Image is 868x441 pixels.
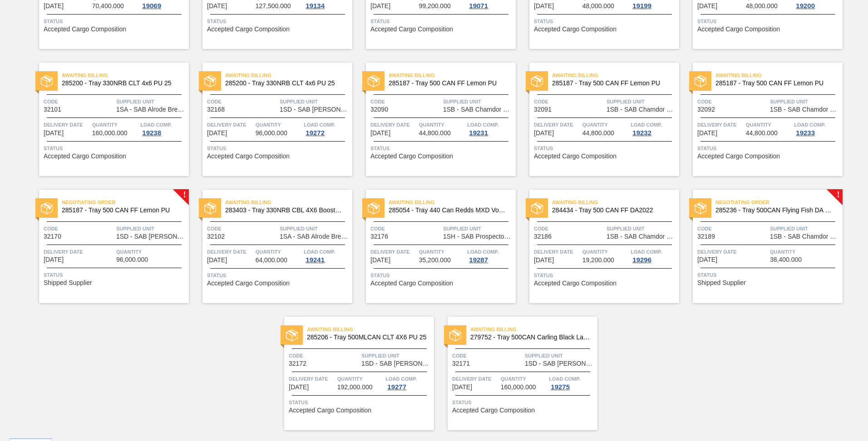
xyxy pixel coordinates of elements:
[582,120,629,129] span: Quantity
[44,130,64,137] span: 09/26/2025
[697,233,715,240] span: 32189
[225,198,352,207] span: Awaiting Billing
[631,2,653,10] div: 19199
[470,325,597,334] span: Awaiting Billing
[370,97,441,106] span: Code
[44,144,187,153] span: Status
[552,80,672,87] span: 285187 - Tray 500 CAN FF Lemon PU
[770,224,840,233] span: Supplied Unit
[256,247,302,256] span: Quantity
[140,2,163,10] div: 19069
[370,130,390,137] span: 09/26/2025
[452,384,472,391] span: 09/28/2025
[289,351,359,360] span: Code
[225,71,352,80] span: Awaiting Billing
[679,63,843,176] a: statusAwaiting Billing285187 - Tray 500 CAN FF Lemon PUCode32092Supplied Unit1SB - SAB Chamdor Br...
[695,75,706,87] img: status
[697,26,780,33] span: Accepted Cargo Composition
[370,280,453,287] span: Accepted Cargo Composition
[501,374,547,383] span: Quantity
[304,129,326,137] div: 19272
[794,120,840,137] a: Load Comp.19233
[607,233,677,240] span: 1SB - SAB Chamdor Brewery
[389,71,516,80] span: Awaiting Billing
[370,247,417,256] span: Delivery Date
[370,257,390,264] span: 09/27/2025
[582,247,629,256] span: Quantity
[534,106,552,113] span: 32091
[140,120,187,137] a: Load Comp.19238
[697,130,717,137] span: 09/26/2025
[525,351,595,360] span: Supplied Unit
[304,120,350,137] a: Load Comp.19272
[582,3,614,10] span: 48,000.000
[207,144,350,153] span: Status
[256,130,287,137] span: 96,000.000
[41,202,53,214] img: status
[467,256,490,264] div: 19287
[452,398,595,407] span: Status
[467,129,490,137] div: 19231
[679,190,843,303] a: !statusNegotiating Order285236 - Tray 500CAN Flying Fish DA PU25Code32189Supplied Unit1SB - SAB C...
[204,75,216,87] img: status
[582,257,614,264] span: 19,200.000
[419,257,451,264] span: 35,200.000
[44,97,114,106] span: Code
[62,207,182,214] span: 285187 - Tray 500 CAN FF Lemon PU
[116,97,187,106] span: Supplied Unit
[140,120,172,129] span: Load Comp.
[452,351,523,360] span: Code
[516,63,679,176] a: statusAwaiting Billing285187 - Tray 500 CAN FF Lemon PUCode32091Supplied Unit1SB - SAB Chamdor Br...
[697,279,746,286] span: Shipped Supplier
[116,233,187,240] span: 1SD - SAB Rosslyn Brewery
[207,257,227,264] span: 09/26/2025
[697,3,717,10] span: 09/25/2025
[44,153,126,160] span: Accepted Cargo Composition
[256,3,291,10] span: 127,500.000
[307,334,427,341] span: 285206 - Tray 500MLCAN CLT 4X6 PU 25
[44,26,126,33] span: Accepted Cargo Composition
[44,17,187,26] span: Status
[697,97,768,106] span: Code
[697,224,768,233] span: Code
[419,120,465,129] span: Quantity
[280,233,350,240] span: 1SA - SAB Alrode Brewery
[385,374,417,383] span: Load Comp.
[534,280,616,287] span: Accepted Cargo Composition
[44,3,64,10] span: 09/21/2025
[337,384,373,391] span: 192,000.000
[189,63,352,176] a: statusAwaiting Billing285200 - Tray 330NRB CLT 4x6 PU 25Code32168Supplied Unit1SD - SAB [PERSON_N...
[534,271,677,280] span: Status
[794,120,825,129] span: Load Comp.
[256,257,287,264] span: 64,000.000
[207,271,350,280] span: Status
[470,334,590,341] span: 279752 - Tray 500CAN Carling Black Label R
[207,130,227,137] span: 09/26/2025
[289,374,335,383] span: Delivery Date
[770,106,840,113] span: 1SB - SAB Chamdor Brewery
[361,360,432,367] span: 1SD - SAB Rosslyn Brewery
[534,17,677,26] span: Status
[631,247,677,264] a: Load Comp.19296
[534,120,580,129] span: Delivery Date
[467,120,498,129] span: Load Comp.
[697,106,715,113] span: 32092
[534,26,616,33] span: Accepted Cargo Composition
[607,97,677,106] span: Supplied Unit
[116,106,187,113] span: 1SA - SAB Alrode Brewery
[44,224,114,233] span: Code
[116,224,187,233] span: Supplied Unit
[25,190,189,303] a: !statusNegotiating Order285187 - Tray 500 CAN FF Lemon PUCode32170Supplied Unit1SD - SAB [PERSON_...
[697,120,744,129] span: Delivery Date
[419,130,451,137] span: 44,800.000
[631,120,677,137] a: Load Comp.19232
[207,247,253,256] span: Delivery Date
[280,97,350,106] span: Supplied Unit
[44,279,92,286] span: Shipped Supplier
[207,224,277,233] span: Code
[256,120,302,129] span: Quantity
[715,207,835,214] span: 285236 - Tray 500CAN Flying Fish DA PU25
[794,129,817,137] div: 19233
[534,224,604,233] span: Code
[189,190,352,303] a: statusAwaiting Billing283403 - Tray 330NRB CBL 4X6 Booster 2Code32102Supplied Unit1SA - SAB Alrod...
